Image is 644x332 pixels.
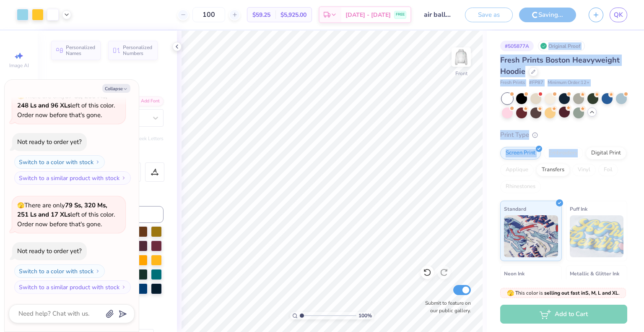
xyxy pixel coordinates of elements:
[570,215,624,257] img: Puff Ink
[14,280,131,294] button: Switch to a similar product with stock
[543,147,583,159] div: Embroidery
[598,164,618,176] div: Foil
[507,289,620,297] span: This color is .
[572,164,596,176] div: Vinyl
[570,269,619,278] span: Metallic & Glitter Ink
[538,41,585,51] div: Original Proof
[396,12,405,18] span: FREE
[504,269,525,278] span: Neon Ink
[570,204,587,213] span: Puff Ink
[9,62,29,69] span: Image AI
[453,49,470,65] img: Front
[504,215,558,257] img: Standard
[102,84,130,93] button: Collapse
[504,204,526,213] span: Standard
[529,79,543,86] span: # FP87
[121,175,126,180] img: Switch to a similar product with stock
[123,44,153,56] span: Personalized Numbers
[500,164,534,176] div: Applique
[17,201,24,209] span: 🫣
[17,92,24,100] span: 🫣
[345,10,391,19] span: [DATE] - [DATE]
[455,70,467,77] div: Front
[17,247,82,255] div: Not ready to order yet?
[586,147,626,159] div: Digital Print
[51,77,164,88] div: Text Tool
[17,138,82,146] div: Not ready to order yet?
[14,171,131,185] button: Switch to a similar product with stock
[95,269,100,274] img: Switch to a color with stock
[17,201,115,228] span: There are only left of this color. Order now before that's gone.
[500,41,534,51] div: # 505877A
[500,147,541,159] div: Screen Print
[17,92,115,119] span: There are only left of this color. Order now before that's gone.
[95,159,100,165] img: Switch to a color with stock
[121,285,126,290] img: Switch to a similar product with stock
[192,7,225,22] input: – –
[14,155,105,169] button: Switch to a color with stock
[358,312,372,319] span: 100 %
[500,130,627,140] div: Print Type
[610,8,627,22] a: QK
[418,6,459,23] input: Untitled Design
[421,299,471,314] label: Submit to feature on our public gallery.
[280,10,306,19] span: $5,925.00
[130,97,164,106] div: Add Font
[544,290,618,296] strong: selling out fast in S, M, L and XL
[548,79,589,86] span: Minimum Order: 12 +
[252,10,270,19] span: $59.25
[66,44,96,56] span: Personalized Names
[500,55,620,76] span: Fresh Prints Boston Heavyweight Hoodie
[507,289,514,297] span: 🫣
[614,10,623,20] span: QK
[500,180,541,193] div: Rhinestones
[14,264,105,278] button: Switch to a color with stock
[500,79,525,86] span: Fresh Prints
[536,164,570,176] div: Transfers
